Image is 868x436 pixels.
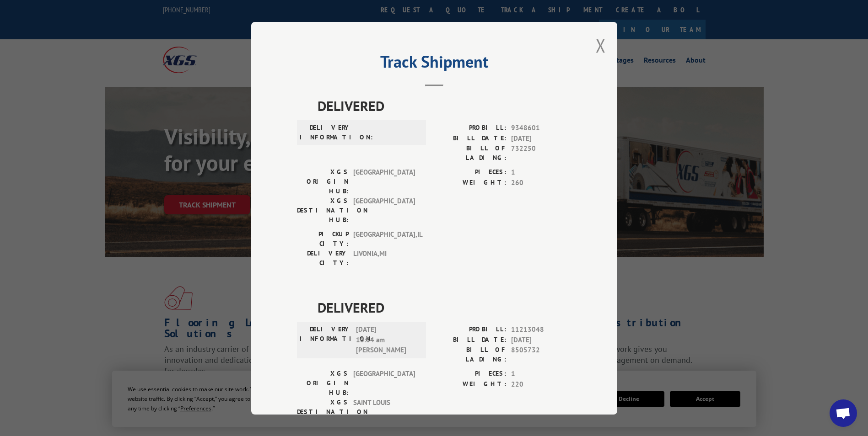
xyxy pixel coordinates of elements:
span: 260 [511,177,571,188]
span: [GEOGRAPHIC_DATA] [353,196,415,225]
label: XGS ORIGIN HUB: [297,369,349,398]
label: WEIGHT: [434,177,507,188]
label: PROBILL: [434,324,507,335]
span: 11213048 [511,324,571,335]
label: PICKUP CITY: [297,229,349,249]
label: DELIVERY INFORMATION: [300,123,351,142]
span: [DATE] [511,335,571,345]
span: LIVONIA , MI [353,249,415,268]
span: DELIVERED [318,96,571,116]
label: XGS DESTINATION HUB: [297,398,349,426]
label: PIECES: [434,167,507,178]
label: PIECES: [434,369,507,379]
label: PROBILL: [434,123,507,133]
label: DELIVERY CITY: [297,249,349,268]
span: DELIVERED [318,297,571,318]
span: [DATE] [511,133,571,144]
div: Open chat [830,399,857,427]
span: [GEOGRAPHIC_DATA] [353,369,415,398]
span: 8505732 [511,345,571,364]
h2: Track Shipment [297,55,571,73]
label: DELIVERY INFORMATION: [300,324,351,356]
label: BILL OF LADING: [434,144,507,163]
label: WEIGHT: [434,379,507,389]
span: [GEOGRAPHIC_DATA] , IL [353,229,415,249]
span: [DATE] 10:34 am [PERSON_NAME] [356,324,418,356]
label: XGS ORIGIN HUB: [297,167,349,196]
label: XGS DESTINATION HUB: [297,196,349,225]
label: BILL DATE: [434,335,507,345]
span: 9348601 [511,123,571,133]
span: 1 [511,167,571,178]
span: 1 [511,369,571,379]
label: BILL DATE: [434,133,507,144]
span: SAINT LOUIS [353,398,415,426]
button: Close modal [596,33,606,58]
label: BILL OF LADING: [434,345,507,364]
span: 732250 [511,144,571,163]
span: [GEOGRAPHIC_DATA] [353,167,415,196]
span: 220 [511,379,571,389]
